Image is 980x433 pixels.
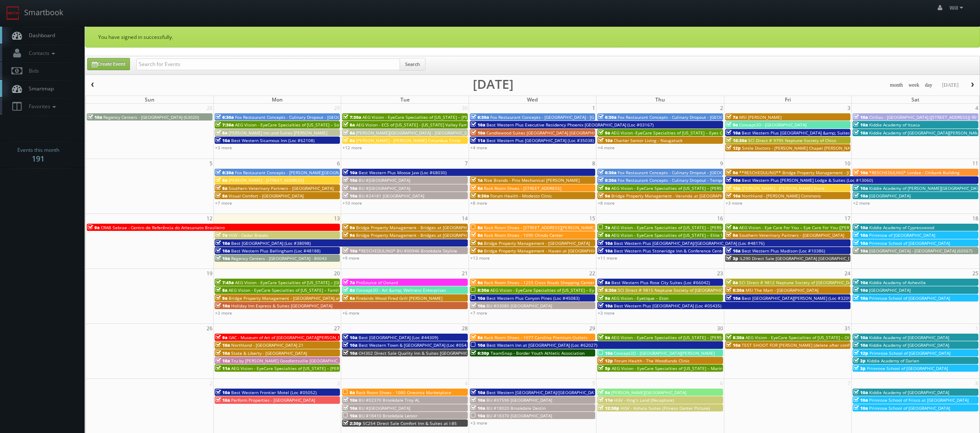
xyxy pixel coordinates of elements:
[869,295,950,301] span: Primrose School of [GEOGRAPHIC_DATA]
[869,287,911,293] span: [GEOGRAPHIC_DATA]
[611,130,752,136] span: AEG Vision -EyeCare Specialties of [US_STATE] – Eyes On Sammamish
[229,130,327,136] span: [PERSON_NAME] Inn and Suites [PERSON_NAME]
[229,193,304,199] span: Visual Comfort - [GEOGRAPHIC_DATA]
[486,122,654,128] span: Best Western Plus Executive Residency Phoenix [GEOGRAPHIC_DATA] (Loc #03167)
[490,287,660,293] span: AEG Vision - EyeCare Specialties of [US_STATE] – Eyeworks of San Mateo Optometry
[471,295,485,301] span: 10a
[359,334,438,340] span: Best [GEOGRAPHIC_DATA] (Loc #44309)
[785,96,791,103] span: Fri
[490,114,631,120] span: Fox Restaurant Concepts - [GEOGRAPHIC_DATA] - [GEOGRAPHIC_DATA]
[343,130,355,136] span: 8a
[215,303,230,309] span: 10a
[343,137,355,143] span: 8a
[471,248,483,254] span: 9a
[215,397,230,403] span: 10a
[231,397,315,403] span: Perform Properties - [GEOGRAPHIC_DATA]
[869,122,920,128] span: Kiddie Academy of Itsaca
[343,177,357,183] span: 10a
[471,334,483,340] span: 8a
[486,389,627,395] span: Best Western [GEOGRAPHIC_DATA]/[GEOGRAPHIC_DATA] (Loc #05785)
[611,232,789,238] span: AEG Vision - EyeCare Specialties of [US_STATE] – Elite Vision Care ([GEOGRAPHIC_DATA])
[471,389,485,395] span: 10a
[748,137,836,143] span: SCI Direct # 9795 Neptune Society of Chico
[471,280,483,285] span: 8a
[471,413,485,419] span: 10a
[342,145,362,151] a: +12 more
[343,185,357,191] span: 10a
[136,58,400,70] input: Search for Events
[343,350,357,356] span: 10a
[853,193,868,199] span: 10a
[215,358,230,364] span: 10a
[490,193,552,199] span: Forum Health - Modesto Clinic
[598,200,615,206] a: +8 more
[740,255,935,261] span: IL290 Direct Sale [GEOGRAPHIC_DATA] [GEOGRAPHIC_DATA][PERSON_NAME][GEOGRAPHIC_DATA]
[742,342,923,348] span: TEST SHOOT FOR [PERSON_NAME] (delete after confirming Smartbook is working for her)
[853,350,868,356] span: 12p
[726,287,744,293] span: 8:30a
[87,58,130,70] a: Create Event
[229,295,383,301] span: Bridge Property Management - [GEOGRAPHIC_DATA] at [GEOGRAPHIC_DATA]
[853,358,866,364] span: 2p
[853,287,868,293] span: 10a
[726,232,738,238] span: 9a
[272,96,283,103] span: Mon
[229,334,382,340] span: GAC - Museum of Art of [GEOGRAPHIC_DATA][PERSON_NAME] (second shoot)
[484,240,590,246] span: Bridge Property Management - [GEOGRAPHIC_DATA]
[25,32,55,39] span: Dashboard
[598,193,610,199] span: 9a
[471,193,489,199] span: 8:30a
[527,96,538,103] span: Wed
[471,303,485,309] span: 10a
[231,303,332,309] span: Holiday Inn Express & Suites [GEOGRAPHIC_DATA]
[853,170,868,175] span: 10a
[6,6,20,20] img: smartbook-logo.png
[484,177,580,183] span: Rise Brands - Pins Mechanical [PERSON_NAME]
[471,397,485,403] span: 10a
[742,145,886,151] span: Smile Doctors - [PERSON_NAME] Chapel [PERSON_NAME] Orthodontics
[739,280,858,285] span: SCI Direct # 9812 Neptune Society of [GEOGRAPHIC_DATA]
[359,185,410,191] span: BU #[GEOGRAPHIC_DATA]
[853,130,868,136] span: 10a
[726,145,741,151] span: 12p
[343,193,357,199] span: 10a
[359,405,410,411] span: BU #[GEOGRAPHIC_DATA]
[343,114,361,120] span: 7:30a
[614,358,690,364] span: Forum Health - The Woodlands Clinic
[215,287,227,293] span: 8a
[359,177,410,183] span: BU #[GEOGRAPHIC_DATA]
[359,193,424,199] span: BU #24181 [GEOGRAPHIC_DATA]
[598,130,610,136] span: 9a
[362,114,516,120] span: AEG Vision - EyeCare Specialties of [US_STATE] – [PERSON_NAME] Eye Clinic
[922,80,936,90] button: day
[745,334,880,340] span: AEG Vision - EyeCare Specialties of [US_STATE] – Olympic Eye Care
[869,240,950,246] span: Primrose School of [GEOGRAPHIC_DATA]
[359,350,527,356] span: OH302 Direct Sale Quality Inn & Suites [GEOGRAPHIC_DATA] - [GEOGRAPHIC_DATA]
[215,232,227,238] span: 7a
[25,67,39,74] span: Bids
[611,193,741,199] span: Bridge Property Management - Veranda at [GEOGRAPHIC_DATA]
[867,358,919,364] span: Kiddie Academy of Darien
[739,170,888,175] span: **RESCHEDULING** Bridge Property Management - [GEOGRAPHIC_DATA]
[598,358,613,364] span: 12p
[598,255,617,261] a: +11 more
[342,255,359,261] a: +9 more
[869,342,949,348] span: Kiddie Academy of [GEOGRAPHIC_DATA]
[869,280,926,285] span: Kiddie Academy of Asheville
[726,114,738,120] span: 7a
[869,334,949,340] span: Kiddie Academy of [GEOGRAPHIC_DATA]
[739,225,875,230] span: AEG Vision - Eye Care For You – Eye Care For You ([PERSON_NAME])
[356,280,398,285] span: ProSource of Oxnard
[486,413,552,419] span: BU #18370 [GEOGRAPHIC_DATA]
[343,122,355,128] span: 8a
[215,248,230,254] span: 10a
[231,255,327,261] span: Regency Centers - [GEOGRAPHIC_DATA] - 80043
[598,287,616,293] span: 8:30a
[484,232,563,238] span: Rack Room Shoes - 1090 Olinda Center
[343,342,357,348] span: 10a
[853,114,868,120] span: 10a
[486,303,552,309] span: BU #03080 [GEOGRAPHIC_DATA]
[215,389,230,395] span: 10a
[726,200,743,206] a: +3 more
[611,389,686,395] span: [PERSON_NAME][GEOGRAPHIC_DATA]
